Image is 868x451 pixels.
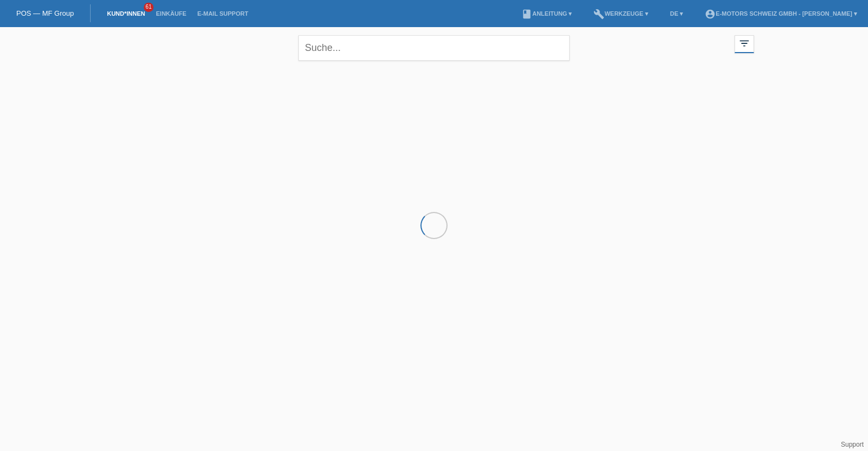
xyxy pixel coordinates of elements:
[593,9,604,20] i: build
[588,10,654,17] a: buildWerkzeuge ▾
[101,10,150,17] a: Kund*innen
[16,9,74,17] a: POS — MF Group
[150,10,192,17] a: Einkäufe
[841,441,864,448] a: Support
[699,10,863,17] a: account_circleE-Motors Schweiz GmbH - [PERSON_NAME] ▾
[665,10,688,17] a: DE ▾
[521,9,532,20] i: book
[738,37,750,49] i: filter_list
[516,10,577,17] a: bookAnleitung ▾
[192,10,254,17] a: E-Mail Support
[298,35,570,61] input: Suche...
[705,9,716,20] i: account_circle
[144,3,154,12] span: 61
